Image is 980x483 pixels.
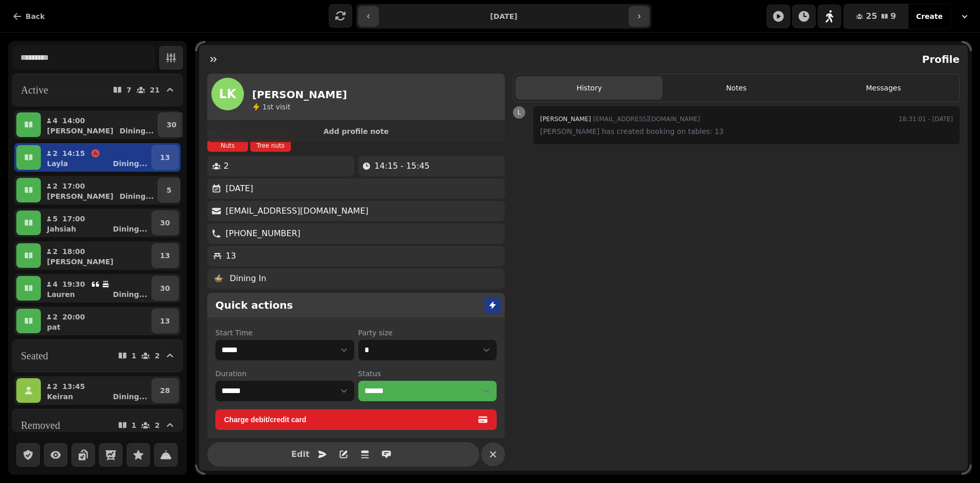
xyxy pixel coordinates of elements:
p: 4 [52,116,58,126]
p: 20:00 [62,312,85,322]
p: 4 [52,279,58,289]
button: 30 [152,276,179,301]
span: st [267,103,276,111]
p: [DATE] [226,182,253,195]
p: Dining In [230,272,266,285]
p: 14:00 [62,116,85,126]
p: Dining ... [119,191,154,201]
p: 5 [166,185,171,195]
button: 220:00pat [43,309,150,333]
label: Status [358,369,497,379]
p: 5 [52,214,58,224]
button: 419:30LaurenDining... [43,276,150,301]
p: 19:30 [62,279,85,289]
p: visit [262,102,290,112]
label: Start Time [215,328,354,338]
p: 17:00 [62,214,85,224]
p: pat [47,322,60,332]
span: L [518,109,521,116]
button: Messages [810,76,957,100]
p: 13 [160,316,170,326]
span: Create [916,13,943,20]
button: Notes [663,76,810,100]
span: 9 [891,12,896,20]
p: 13:45 [62,381,85,392]
p: Keiran [47,392,73,402]
p: 14:15 [62,148,85,158]
button: Edit [290,444,311,465]
p: Layla [47,158,68,169]
button: Back [4,6,53,27]
p: Nuts [220,142,235,150]
p: Dining ... [113,289,147,300]
p: 13 [226,250,236,262]
h2: [PERSON_NAME] [252,87,347,102]
button: 5 [158,178,180,202]
p: 2 [52,148,58,158]
button: 414:00[PERSON_NAME]Dining... [43,112,156,137]
span: LK [219,88,236,100]
button: 13 [152,243,179,268]
p: 2 [155,352,160,359]
span: Back [26,13,45,20]
button: 259 [844,4,908,29]
p: Jahsiah [47,224,76,234]
button: 30 [152,211,179,235]
p: 13 [160,152,170,163]
p: Dining ... [113,224,147,234]
p: Dining ... [119,126,154,136]
button: Create [908,4,951,29]
p: 2 [224,160,229,172]
button: 218:00[PERSON_NAME] [43,243,150,268]
span: 1 [262,103,267,111]
button: 30 [158,112,185,137]
button: 13 [152,145,179,170]
button: 13 [152,309,179,333]
p: [PERSON_NAME] [47,257,113,267]
p: Tree nuts [257,142,285,150]
time: 18:31:01 - [DATE] [899,113,953,125]
p: 2 [52,181,58,191]
h2: Quick actions [215,298,293,312]
p: 2 [52,246,58,257]
button: Seated12 [12,339,183,372]
button: 213:45KeiranDining... [43,378,150,403]
p: [PERSON_NAME] [47,191,113,201]
h2: Seated [21,349,48,363]
p: 28 [160,385,170,396]
p: 2 [52,381,58,392]
div: [EMAIL_ADDRESS][DOMAIN_NAME] [540,113,700,125]
button: 517:00JahsiahDining... [43,211,150,235]
p: 2 [155,422,160,429]
button: Charge debit/credit card [215,409,497,430]
p: 17:00 [62,181,85,191]
span: Add profile note [219,128,493,135]
p: 18:00 [62,246,85,257]
p: [PHONE_NUMBER] [226,227,301,240]
button: Add profile note [211,125,501,138]
span: 25 [866,12,877,20]
p: 1 [132,352,137,359]
button: 217:00[PERSON_NAME]Dining... [43,178,156,202]
p: Dining ... [113,158,147,169]
p: Lauren [47,289,75,300]
label: Duration [215,369,354,379]
p: [PERSON_NAME] has created booking on tables: 13 [540,125,953,137]
h2: Removed [21,418,60,432]
button: 28 [152,378,179,403]
span: Charge debit/credit card [224,416,476,423]
p: [PERSON_NAME] [47,126,113,136]
p: 2 [52,312,58,322]
p: 7 [127,86,132,94]
span: Edit [295,450,307,458]
button: History [516,76,663,100]
p: 14:15 - 15:45 [375,160,430,172]
span: [PERSON_NAME] [540,116,591,123]
h2: Active [21,83,48,97]
label: Party size [358,328,497,338]
p: [EMAIL_ADDRESS][DOMAIN_NAME] [226,205,369,217]
p: 13 [160,250,170,261]
p: 30 [160,218,170,228]
h2: Profile [918,52,960,66]
p: 🍲 [213,272,224,285]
